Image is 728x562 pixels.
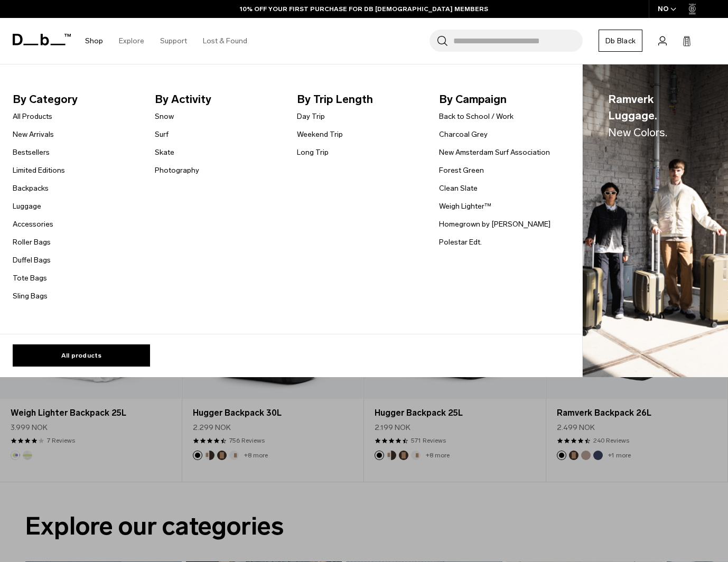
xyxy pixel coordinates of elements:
a: Homegrown by [PERSON_NAME] [439,219,550,230]
a: Long Trip [297,147,329,158]
a: Explore [119,22,144,60]
a: Db Black [599,30,642,52]
a: Bestsellers [13,147,50,158]
a: Snow [155,111,174,122]
a: Accessories [13,219,53,230]
a: All Products [13,111,52,122]
a: Surf [155,129,169,140]
img: Db [583,64,728,378]
a: Limited Editions [13,165,65,176]
span: By Activity [155,91,280,108]
a: Lost & Found [203,22,247,60]
a: Day Trip [297,111,325,122]
a: Duffel Bags [13,255,51,266]
a: All products [13,344,150,367]
a: Ramverk Luggage.New Colors. Db [583,64,728,378]
a: Photography [155,165,199,176]
span: By Trip Length [297,91,422,108]
a: Skate [155,147,174,158]
a: New Amsterdam Surf Association [439,147,550,158]
a: Backpacks [13,183,49,194]
span: By Campaign [439,91,564,108]
a: Polestar Edt. [439,237,482,248]
a: Forest Green [439,165,484,176]
span: New Colors. [608,126,667,139]
a: Weekend Trip [297,129,343,140]
span: Ramverk Luggage. [608,91,703,141]
nav: Main Navigation [77,18,255,64]
a: Back to School / Work [439,111,514,122]
a: Clean Slate [439,183,478,194]
a: Luggage [13,201,41,212]
a: Tote Bags [13,273,47,284]
a: Support [160,22,187,60]
span: By Category [13,91,138,108]
a: New Arrivals [13,129,54,140]
a: Shop [85,22,103,60]
a: Weigh Lighter™ [439,201,491,212]
a: 10% OFF YOUR FIRST PURCHASE FOR DB [DEMOGRAPHIC_DATA] MEMBERS [240,4,488,14]
a: Charcoal Grey [439,129,488,140]
a: Roller Bags [13,237,51,248]
a: Sling Bags [13,291,48,302]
